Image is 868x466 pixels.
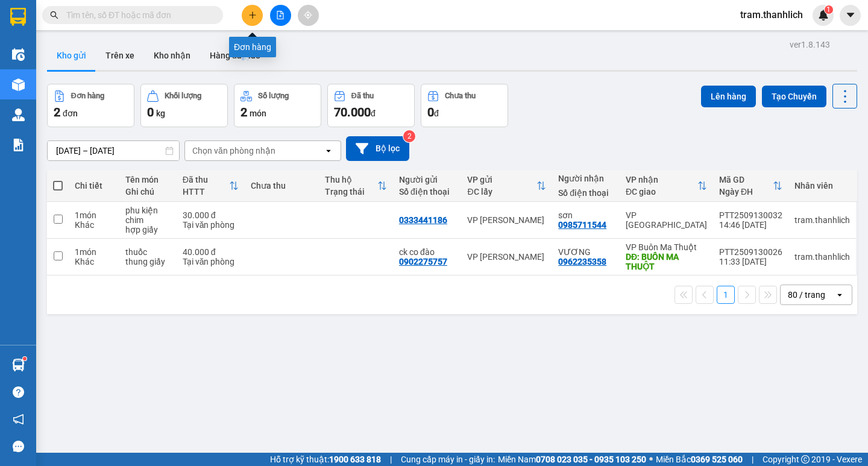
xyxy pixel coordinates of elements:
div: 80 / trang [788,289,825,301]
div: thuốc [125,247,171,257]
div: VƯƠNG [558,247,614,257]
div: ĐC lấy [467,187,536,197]
div: Chưa thu [445,92,476,100]
span: đơn [63,109,78,118]
div: Chọn văn phòng nhận [192,145,275,157]
button: Bộ lọc [346,136,409,161]
div: tram.thanhlich [794,252,850,262]
div: 14:46 [DATE] [719,220,782,230]
span: Hỗ trợ kỹ thuật: [270,453,381,466]
div: Đã thu [183,175,230,184]
div: 0962235358 [558,257,606,266]
span: 70.000 [334,105,371,119]
span: caret-down [845,10,856,20]
span: aim [304,11,312,19]
div: Số điện thoại [399,187,456,197]
div: Khác [75,257,113,266]
span: search [50,11,58,19]
span: 0 [147,105,154,119]
button: caret-down [840,5,861,26]
sup: 1 [23,357,27,361]
div: Chi tiết [75,181,113,190]
div: VP [PERSON_NAME] [467,215,546,225]
svg: open [835,290,844,300]
div: ver 1.8.143 [790,38,830,51]
img: warehouse-icon [12,359,25,371]
button: Kho gửi [47,41,96,70]
span: 2 [54,105,60,119]
img: logo-vxr [10,8,26,26]
th: Toggle SortBy [620,170,713,202]
div: HTTT [183,187,230,197]
span: kg [156,109,165,118]
div: Tại văn phòng [183,257,239,266]
input: Select a date range. [48,141,179,160]
input: Tìm tên, số ĐT hoặc mã đơn [66,8,209,22]
div: 0985711544 [558,220,606,230]
span: Cung cấp máy in - giấy in: [401,453,495,466]
button: Số lượng2món [234,84,321,127]
div: 30.000 đ [183,210,239,220]
svg: open [324,146,333,156]
div: Khối lượng [165,92,201,100]
button: Đơn hàng2đơn [47,84,134,127]
button: Hàng đã giao [200,41,270,70]
div: VP Buôn Ma Thuột [626,242,707,252]
button: Tạo Chuyến [762,86,826,107]
span: món [250,109,266,118]
div: Đã thu [351,92,374,100]
span: copyright [801,455,810,464]
div: Chưa thu [251,181,313,190]
strong: 1900 633 818 [329,455,381,464]
span: 2 [241,105,247,119]
span: | [390,453,392,466]
img: warehouse-icon [12,109,25,121]
span: message [13,441,24,452]
div: Gửi: VP [PERSON_NAME] [9,71,99,96]
button: file-add [270,5,291,26]
strong: 0369 525 060 [691,455,743,464]
span: 0 [427,105,434,119]
span: tram.thanhlich [731,7,813,22]
button: aim [298,5,319,26]
span: đ [371,109,376,118]
div: ck co đào [399,247,456,257]
div: 1 món [75,247,113,257]
th: Toggle SortBy [177,170,245,202]
span: notification [13,414,24,425]
div: Ghi chú [125,187,171,197]
div: Khác [75,220,113,230]
button: Trên xe [96,41,144,70]
th: Toggle SortBy [713,170,788,202]
th: Toggle SortBy [319,170,393,202]
div: PTT2509130026 [719,247,782,257]
span: Miền Bắc [656,453,743,466]
div: Nhận: VP [GEOGRAPHIC_DATA] [105,71,216,96]
img: solution-icon [12,139,25,151]
sup: 2 [403,130,415,142]
div: DĐ: BUÔN MA THUỘT [626,252,707,271]
div: 11:33 [DATE] [719,257,782,266]
text: PTT2509130032 [68,51,158,64]
span: Miền Nam [498,453,646,466]
div: VP gửi [467,175,536,184]
div: Người gửi [399,175,456,184]
div: Đơn hàng [71,92,104,100]
span: plus [248,11,257,19]
button: Lên hàng [701,86,756,107]
div: 1 món [75,210,113,220]
button: plus [242,5,263,26]
div: Tên món [125,175,171,184]
button: 1 [717,286,735,304]
div: Người nhận [558,174,614,183]
div: tram.thanhlich [794,215,850,225]
sup: 1 [825,5,833,14]
div: sơn [558,210,614,220]
div: thung giấy [125,257,171,266]
div: 0902275757 [399,257,447,266]
div: VP [GEOGRAPHIC_DATA] [626,210,707,230]
div: 0333441186 [399,215,447,225]
div: Số điện thoại [558,188,614,198]
span: question-circle [13,386,24,398]
button: Chưa thu0đ [421,84,508,127]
